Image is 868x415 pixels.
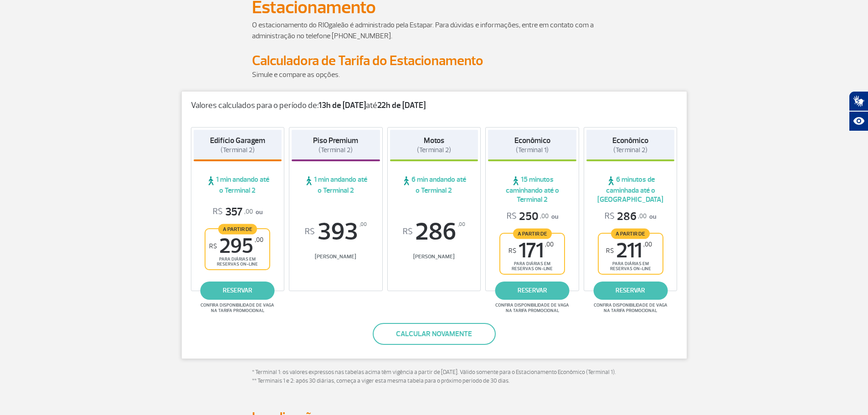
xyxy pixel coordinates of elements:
button: Abrir tradutor de língua de sinais. [849,91,868,111]
p: ou [507,210,558,224]
sup: ,00 [360,220,367,230]
span: (Terminal 2) [318,146,353,154]
sup: ,00 [545,241,554,248]
span: 286 [605,210,647,224]
span: 211 [606,241,652,261]
span: (Terminal 2) [221,146,255,154]
span: 6 minutos de caminhada até o [GEOGRAPHIC_DATA] [586,175,675,204]
a: reservar [593,282,668,300]
strong: Piso Premium [313,136,358,145]
span: A partir de [513,228,552,239]
span: 286 [390,220,478,244]
a: reservar [495,282,570,300]
sup: R$ [606,247,614,255]
p: O estacionamento do RIOgaleão é administrado pela Estapar. Para dúvidas e informações, entre em c... [252,20,616,41]
span: 1 min andando até o Terminal 2 [292,175,380,195]
span: (Terminal 1) [516,146,549,154]
span: para diárias em reservas on-line [606,261,655,272]
strong: 13h de [DATE] [318,100,366,111]
span: 15 minutos caminhando até o Terminal 2 [488,175,576,204]
span: (Terminal 2) [613,146,647,154]
span: A partir de [611,228,650,239]
span: 6 min andando até o Terminal 2 [390,175,478,195]
span: 1 min andando até o Terminal 2 [194,175,282,195]
div: Plugin de acessibilidade da Hand Talk. [849,91,868,131]
sup: R$ [508,247,516,255]
button: Abrir recursos assistivos. [849,111,868,131]
strong: Econômico [612,136,648,145]
p: ou [213,205,262,219]
span: [PERSON_NAME] [390,253,478,260]
strong: Econômico [514,136,550,145]
button: Calcular novamente [373,323,496,345]
strong: Edifício Garagem [210,136,265,145]
span: (Terminal 2) [417,146,451,154]
sup: ,00 [458,220,465,230]
p: Valores calculados para o período de: até [191,101,678,111]
span: Confira disponibilidade de vaga na tarifa promocional [592,302,669,313]
span: 357 [213,205,253,219]
a: reservar [200,282,275,300]
span: 171 [508,241,554,261]
sup: R$ [403,227,413,237]
span: para diárias em reservas on-line [508,261,556,272]
p: ou [605,210,656,224]
span: [PERSON_NAME] [292,253,380,260]
sup: R$ [209,242,217,250]
sup: R$ [305,227,315,237]
span: A partir de [218,224,257,234]
span: para diárias em reservas on-line [213,256,262,267]
span: 393 [292,220,380,244]
sup: ,00 [643,241,652,248]
span: Confira disponibilidade de vaga na tarifa promocional [199,302,276,313]
sup: ,00 [255,236,263,244]
p: Simule e compare as opções. [252,69,616,80]
p: * Terminal 1: os valores expressos nas tabelas acima têm vigência a partir de [DATE]. Válido some... [252,368,616,386]
strong: 22h de [DATE] [377,100,426,111]
h2: Calculadora de Tarifa do Estacionamento [252,52,616,69]
strong: Motos [424,136,444,145]
span: 295 [209,236,263,256]
span: 250 [507,210,549,224]
span: Confira disponibilidade de vaga na tarifa promocional [494,302,570,313]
